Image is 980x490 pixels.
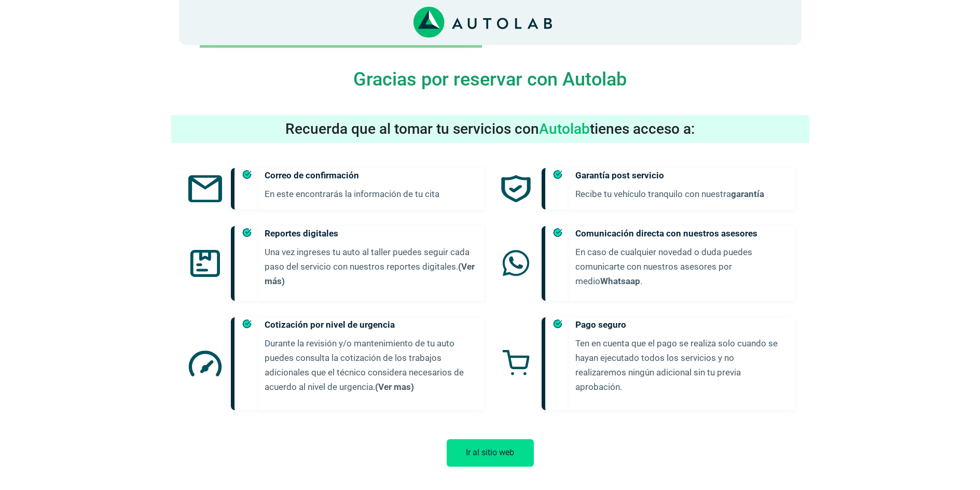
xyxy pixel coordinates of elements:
p: En este encontrarás la información de tu cita [265,187,476,201]
h5: Comunicación directa con nuestros asesores [575,226,786,241]
a: Whatsaap [600,276,640,286]
button: Ir al sitio web [447,439,534,467]
p: Durante la revisión y/o mantenimiento de tu auto puedes consulta la cotización de los trabajos ad... [265,336,476,394]
a: Ir al sitio web [447,447,534,457]
p: En caso de cualquier novedad o duda puedes comunicarte con nuestros asesores por medio . [575,245,786,288]
span: Autolab [539,120,590,137]
a: Link al sitio de autolab [413,17,552,27]
p: Una vez ingreses tu auto al taller puedes seguir cada paso del servicio con nuestros reportes dig... [265,245,476,288]
h5: Cotización por nivel de urgencia [265,317,476,332]
a: garantía [731,189,764,199]
h5: Garantía post servicio [575,168,786,183]
p: Recibe tu vehículo tranquilo con nuestra [575,187,786,201]
h5: Pago seguro [575,317,786,332]
h5: Reportes digitales [265,226,476,241]
a: (Ver más) [265,261,475,286]
h4: Gracias por reservar con Autolab [179,68,802,90]
h5: Correo de confirmación [265,168,476,183]
a: (Ver mas) [375,382,414,392]
p: Ten en cuenta que el pago se realiza solo cuando se hayan ejecutado todos los servicios y no real... [575,336,786,394]
h3: Recuerda que al tomar tu servicios con tienes acceso a: [171,120,809,138]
